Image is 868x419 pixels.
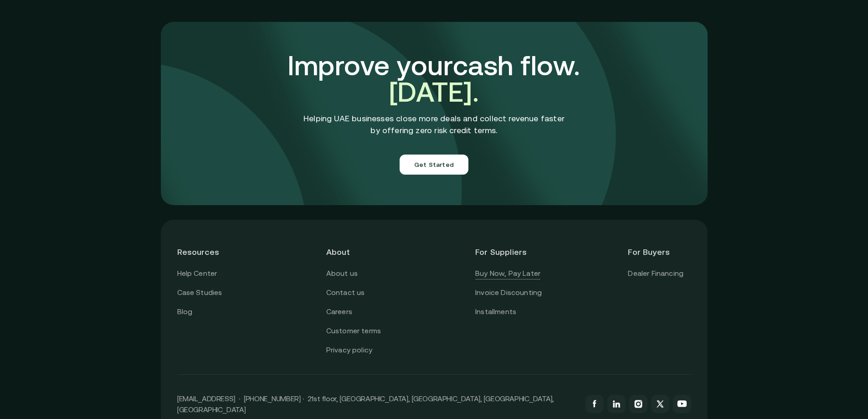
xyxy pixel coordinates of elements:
[177,287,222,299] a: Case Studies
[400,155,468,175] button: Get Started
[177,306,193,318] a: Blog
[389,76,479,108] span: [DATE].
[326,344,372,356] a: Privacy policy
[177,393,576,415] p: [EMAIL_ADDRESS] · [PHONE_NUMBER] · 21st floor, [GEOGRAPHIC_DATA], [GEOGRAPHIC_DATA], [GEOGRAPHIC_...
[326,268,358,279] a: About us
[475,306,516,318] a: Installments
[326,306,352,318] a: Careers
[475,287,542,299] a: Invoice Discounting
[326,287,365,299] a: Contact us
[177,236,240,268] header: Resources
[241,52,628,105] h3: Improve your cash flow.
[303,113,565,136] p: Helping UAE businesses close more deals and collect revenue faster by offering zero risk credit t...
[326,236,389,268] header: About
[177,268,217,279] a: Help Center
[326,325,381,337] a: Customer terms
[475,236,542,268] header: For Suppliers
[475,268,540,279] a: Buy Now, Pay Later
[161,22,708,205] img: comfi
[628,236,691,268] header: For Buyers
[628,268,683,279] a: Dealer Financing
